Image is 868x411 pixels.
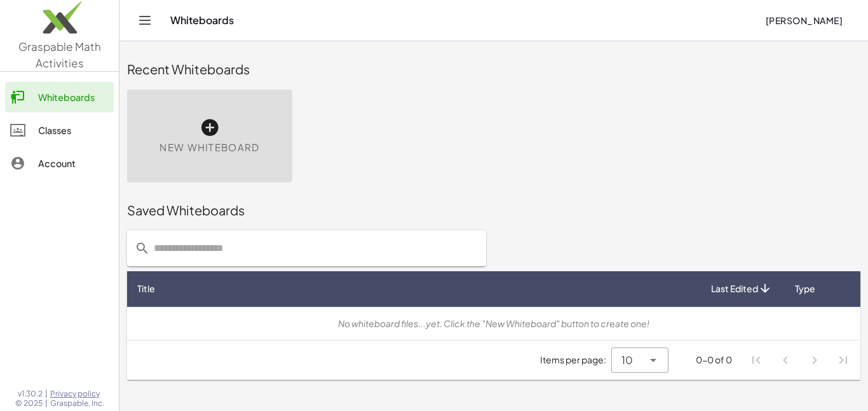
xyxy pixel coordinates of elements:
[795,282,815,295] span: Type
[696,353,732,367] div: 0-0 of 0
[755,9,853,32] button: [PERSON_NAME]
[18,39,101,70] span: Graspable Math Activities
[15,398,43,408] span: © 2025
[765,15,843,26] span: [PERSON_NAME]
[38,123,109,138] div: Classes
[5,82,114,112] a: Whiteboards
[127,60,860,78] div: Recent Whiteboards
[137,282,155,295] span: Title
[540,353,611,367] span: Items per page:
[45,398,48,408] span: |
[127,201,860,219] div: Saved Whiteboards
[159,140,259,155] span: New Whiteboard
[621,353,633,368] span: 10
[137,317,850,330] div: No whiteboard files...yet. Click the "New Whiteboard" button to create one!
[38,156,109,171] div: Account
[5,148,114,179] a: Account
[18,389,43,399] span: v1.30.2
[742,346,858,375] nav: Pagination Navigation
[5,115,114,145] a: Classes
[135,10,155,30] button: Toggle navigation
[135,241,150,256] i: prepended action
[50,398,104,408] span: Graspable, Inc.
[711,282,758,295] span: Last Edited
[50,389,104,399] a: Privacy policy
[38,90,109,105] div: Whiteboards
[45,389,48,399] span: |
